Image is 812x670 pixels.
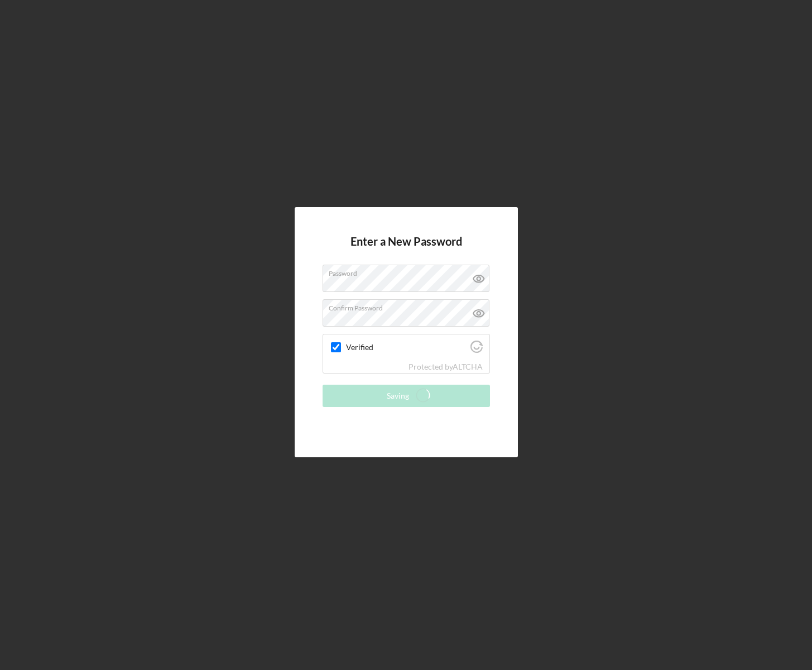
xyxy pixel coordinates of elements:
[346,343,467,352] label: Verified
[409,362,483,371] div: Protected by
[470,345,483,355] a: Visit Altcha.org
[350,235,462,265] h4: Enter a New Password
[329,300,489,312] label: Confirm Password
[453,362,483,371] a: Visit Altcha.org
[323,385,490,407] button: Saving
[329,265,489,277] label: Password
[387,385,409,407] div: Saving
